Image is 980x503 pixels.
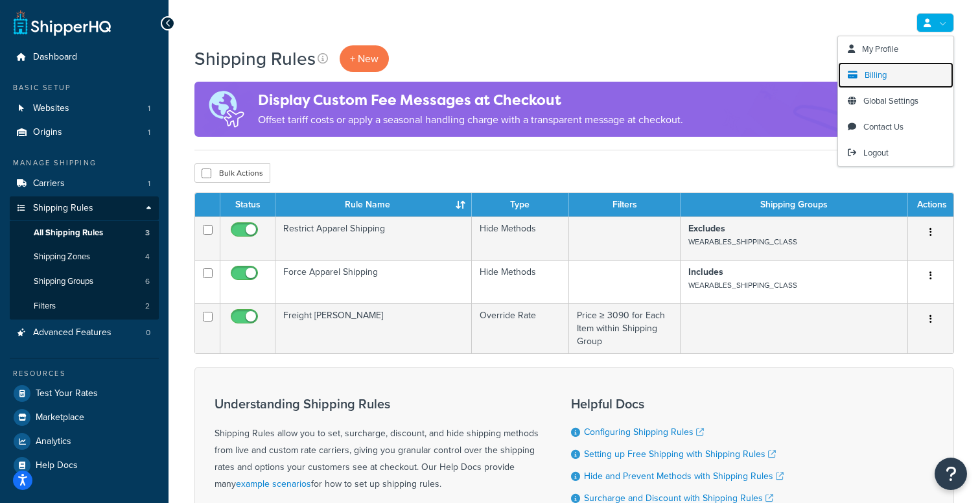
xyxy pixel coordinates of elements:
li: Shipping Rules [10,196,159,320]
span: Dashboard [33,52,77,63]
a: Setting up Free Shipping with Shipping Rules [584,447,776,461]
a: Carriers 1 [10,172,159,196]
span: Logout [863,146,889,159]
span: Contact Us [863,121,904,133]
a: Websites 1 [10,97,159,121]
span: 1 [148,103,150,114]
span: Carriers [33,178,65,189]
h3: Understanding Shipping Rules [215,397,539,411]
a: Filters 2 [10,294,159,318]
img: duties-banner-06bc72dcb5fe05cb3f9472aba00be2ae8eb53ab6f0d8bb03d382ba314ac3c341.png [194,82,258,137]
div: Shipping Rules allow you to set, surcharge, discount, and hide shipping methods from live and cus... [215,397,539,493]
div: Resources [10,368,159,379]
a: Help Docs [10,454,159,477]
span: 1 [148,127,150,138]
a: Contact Us [838,114,953,140]
span: Billing [865,69,887,81]
td: Freight [PERSON_NAME] [275,303,472,353]
span: Shipping Zones [34,251,90,263]
a: Billing [838,62,953,88]
a: Hide and Prevent Methods with Shipping Rules [584,469,784,483]
span: 6 [145,276,150,287]
h1: Shipping Rules [194,46,316,71]
span: 3 [145,228,150,239]
td: Restrict Apparel Shipping [275,216,472,260]
a: Analytics [10,430,159,453]
li: Shipping Groups [10,270,159,294]
span: Filters [34,301,56,312]
h3: Helpful Docs [571,397,784,411]
button: Bulk Actions [194,163,270,183]
li: Filters [10,294,159,318]
li: Advanced Features [10,321,159,345]
a: ShipperHQ Home [14,10,111,36]
th: Type [472,193,569,216]
th: Filters [569,193,681,216]
td: Force Apparel Shipping [275,260,472,303]
strong: Excludes [688,222,725,235]
th: Rule Name : activate to sort column ascending [275,193,472,216]
a: example scenarios [236,477,311,491]
span: Shipping Rules [33,203,93,214]
td: Hide Methods [472,260,569,303]
span: Analytics [36,436,71,447]
li: Carriers [10,172,159,196]
a: All Shipping Rules 3 [10,221,159,245]
td: Override Rate [472,303,569,353]
li: Origins [10,121,159,145]
span: 0 [146,327,150,338]
p: + New [340,45,389,72]
a: Configuring Shipping Rules [584,425,704,439]
span: Help Docs [36,460,78,471]
a: Logout [838,140,953,166]
td: Price ≥ 3090 for Each Item within Shipping Group [569,303,681,353]
th: Shipping Groups [681,193,908,216]
a: Test Your Rates [10,382,159,405]
span: Advanced Features [33,327,111,338]
a: Shipping Groups 6 [10,270,159,294]
a: Dashboard [10,45,159,69]
span: Marketplace [36,412,84,423]
td: Hide Methods [472,216,569,260]
a: Global Settings [838,88,953,114]
span: 4 [145,251,150,263]
span: Websites [33,103,69,114]
span: Origins [33,127,62,138]
a: Shipping Zones 4 [10,245,159,269]
th: Actions [908,193,953,216]
span: All Shipping Rules [34,228,103,239]
a: Marketplace [10,406,159,429]
h4: Display Custom Fee Messages at Checkout [258,89,683,111]
li: Shipping Zones [10,245,159,269]
span: 1 [148,178,150,189]
a: My Profile [838,36,953,62]
button: Open Resource Center [935,458,967,490]
a: Advanced Features 0 [10,321,159,345]
a: Shipping Rules [10,196,159,220]
span: Shipping Groups [34,276,93,287]
span: Test Your Rates [36,388,98,399]
strong: Includes [688,265,723,279]
li: Websites [10,97,159,121]
div: Basic Setup [10,82,159,93]
span: Global Settings [863,95,918,107]
th: Status [220,193,275,216]
div: Manage Shipping [10,158,159,169]
small: WEARABLES_SHIPPING_CLASS [688,279,797,291]
a: Origins 1 [10,121,159,145]
li: All Shipping Rules [10,221,159,245]
small: WEARABLES_SHIPPING_CLASS [688,236,797,248]
span: 2 [145,301,150,312]
span: My Profile [862,43,898,55]
p: Offset tariff costs or apply a seasonal handling charge with a transparent message at checkout. [258,111,683,129]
